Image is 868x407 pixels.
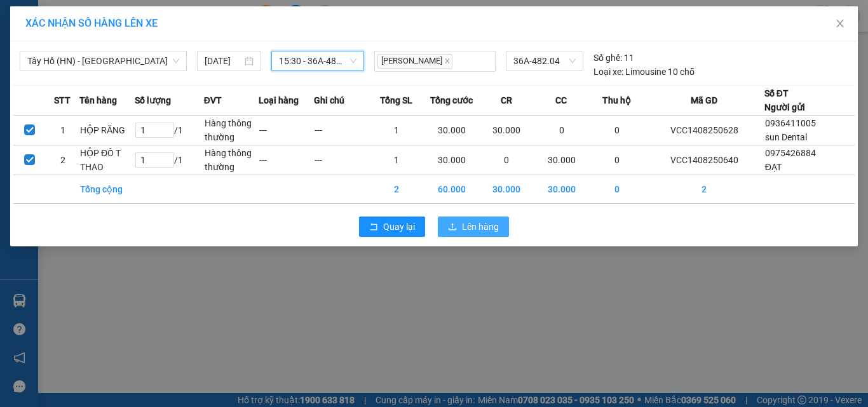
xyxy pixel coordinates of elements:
span: Tên hàng [79,93,117,107]
span: rollback [369,222,378,232]
td: 1 [369,116,424,145]
span: Tổng cước [430,93,473,107]
span: 15:30 - 36A-482.04 [279,51,357,70]
td: Hàng thông thường [204,116,259,145]
td: 1 [369,145,424,175]
span: ĐẠT [765,162,782,172]
span: Loại hàng [259,93,299,107]
td: 30.000 [479,175,534,204]
td: 2 [46,145,79,175]
span: VP gửi: [14,74,132,87]
td: 30.000 [479,116,534,145]
button: Close [822,6,858,42]
span: Quay lại [383,220,415,234]
td: --- [314,116,369,145]
td: / 1 [135,116,204,145]
div: 11 [593,51,634,65]
div: Số ĐT Người gửi [764,86,805,114]
strong: PHIẾU GỬI HÀNG [127,27,230,41]
td: 30.000 [424,145,479,175]
td: 0 [589,145,644,175]
span: Lên hàng [462,220,499,234]
strong: : [DOMAIN_NAME] [122,55,234,67]
td: / 1 [135,145,204,175]
span: 64 Võ Chí Công [52,74,133,87]
td: 0 [589,175,644,204]
span: upload [448,222,457,232]
td: VCC1408250628 [644,116,764,145]
td: 0 [589,116,644,145]
td: 0 [479,145,534,175]
span: Số lượng [135,93,171,107]
span: Loại xe: [593,65,623,79]
td: 30.000 [534,175,590,204]
td: Tổng cộng [79,175,135,204]
span: close [835,18,845,29]
td: 2 [369,175,424,204]
span: 0936411005 [765,118,816,128]
span: close [444,58,451,64]
input: 14/08/2025 [205,54,241,68]
span: Mã GD [691,93,717,107]
td: 0 [534,116,590,145]
img: logo [8,12,62,65]
button: rollbackQuay lại [359,217,425,237]
span: CC [555,93,567,107]
td: 1 [46,116,79,145]
td: --- [259,116,314,145]
span: Ghi chú [314,93,344,107]
td: --- [314,145,369,175]
strong: CÔNG TY TNHH VĨNH QUANG [92,11,264,25]
span: Thu hộ [602,93,631,107]
td: 30.000 [424,116,479,145]
td: --- [259,145,314,175]
strong: Người gửi: [13,93,52,102]
td: 2 [644,175,764,204]
span: 0975426884 [765,148,816,158]
td: 60.000 [424,175,479,204]
span: XÁC NHẬN SỐ HÀNG LÊN XE [25,17,158,29]
span: sun Dental [55,93,93,102]
span: ĐVT [204,93,222,107]
td: Hàng thông thường [204,145,259,175]
strong: Hotline : 0889 23 23 23 [137,43,219,53]
td: 30.000 [534,145,590,175]
span: Tây Hồ (HN) - Thanh Hóa [27,51,179,70]
td: VCC1408250640 [644,145,764,175]
button: uploadLên hàng [438,217,509,237]
td: HỘP ĐỒ T THAO [79,145,135,175]
span: STT [54,93,71,107]
span: Tổng SL [380,93,412,107]
span: Website [122,57,152,67]
span: Số ghế: [593,51,622,65]
div: Limousine 10 chỗ [593,65,695,79]
span: sun Dental [765,132,807,142]
span: CR [501,93,512,107]
span: 36A-482.04 [513,51,576,70]
span: [PERSON_NAME] [377,54,452,69]
td: HỘP RĂNG [79,116,135,145]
